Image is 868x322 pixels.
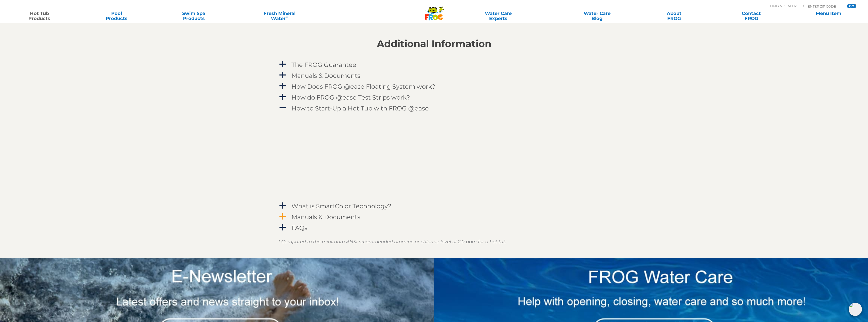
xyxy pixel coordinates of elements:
[159,11,228,21] a: Swim SpaProducts
[291,72,360,79] h4: Manuals & Documents
[291,94,410,101] h4: How do FROG @ease Test Strips work?
[237,11,323,21] a: Fresh MineralWater∞
[279,104,286,112] span: A
[442,11,554,21] a: Water CareExperts
[279,213,286,220] span: a
[5,11,74,21] a: Hot TubProducts
[279,61,286,68] span: a
[794,11,863,21] a: Menu Item
[278,38,590,49] h2: Additional Information
[807,4,841,8] input: Zip Code Form
[278,82,590,91] a: a How Does FROG @ease Floating System work?
[278,71,590,80] a: a Manuals & Documents
[279,93,286,101] span: a
[563,11,631,21] a: Water CareBlog
[291,203,392,210] h4: What is SmartChlor Technology?
[847,4,856,8] input: GO
[291,214,360,220] h4: Manuals & Documents
[82,11,151,21] a: PoolProducts
[849,303,862,316] img: openIcon
[286,15,288,19] sup: ∞
[291,105,429,112] h4: How to Start-Up a Hot Tub with FROG @ease
[770,4,797,8] p: Find A Dealer
[291,61,356,68] h4: The FROG Guarantee
[278,239,506,244] em: * Compared to the minimum ANSI recommended bromine or chlorine level of 2.0 ppm for a hot tub
[279,82,286,90] span: a
[640,11,709,21] a: AboutFROG
[278,223,590,233] a: a FAQs
[291,83,435,90] h4: How Does FROG @ease Floating System work?
[279,71,286,79] span: a
[278,212,590,222] a: a Manuals & Documents
[279,224,286,231] span: a
[278,60,590,69] a: a The FROG Guarantee
[278,93,590,102] a: a How do FROG @ease Test Strips work?
[279,202,286,210] span: a
[717,11,786,21] a: ContactFROG
[278,201,590,211] a: a What is SmartChlor Technology?
[278,104,590,113] a: A How to Start-Up a Hot Tub with FROG @ease
[291,224,307,231] h4: FAQs
[367,116,509,195] iframe: How to Start Up Your Hot Tub with FROG® @ease®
